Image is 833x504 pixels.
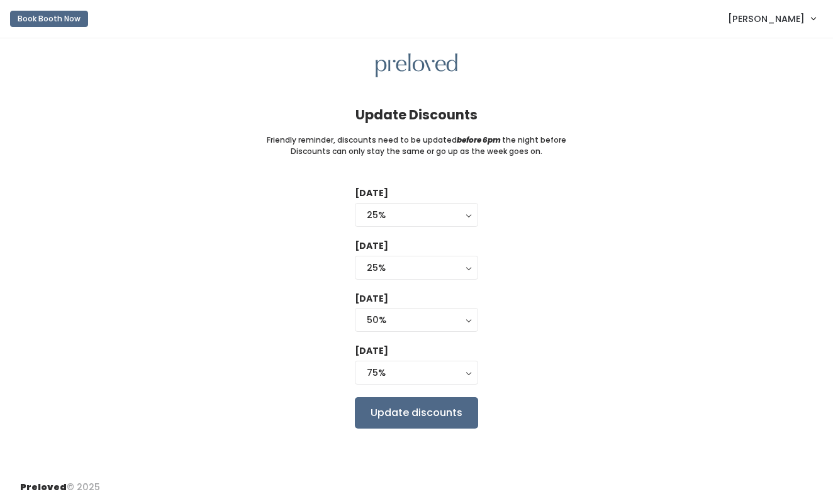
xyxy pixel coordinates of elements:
input: Update discounts [355,397,478,429]
button: 50% [355,308,478,332]
button: 25% [355,203,478,227]
label: [DATE] [355,344,388,358]
div: 25% [367,261,466,275]
button: 25% [355,256,478,280]
a: Book Booth Now [10,5,88,33]
img: preloved logo [376,53,457,78]
small: Discounts can only stay the same or go up as the week goes on. [291,146,542,157]
span: [PERSON_NAME] [728,12,805,26]
div: 75% [367,366,466,380]
label: [DATE] [355,292,388,305]
small: Friendly reminder, discounts need to be updated the night before [267,134,566,146]
label: [DATE] [355,239,388,253]
div: 25% [367,208,466,222]
button: 75% [355,361,478,385]
a: [PERSON_NAME] [715,5,828,32]
span: Preloved [20,481,67,493]
label: [DATE] [355,187,388,200]
i: before 6pm [457,134,501,145]
button: Book Booth Now [10,11,88,27]
h4: Update Discounts [355,107,478,122]
div: © 2025 [20,471,100,494]
div: 50% [367,313,466,327]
